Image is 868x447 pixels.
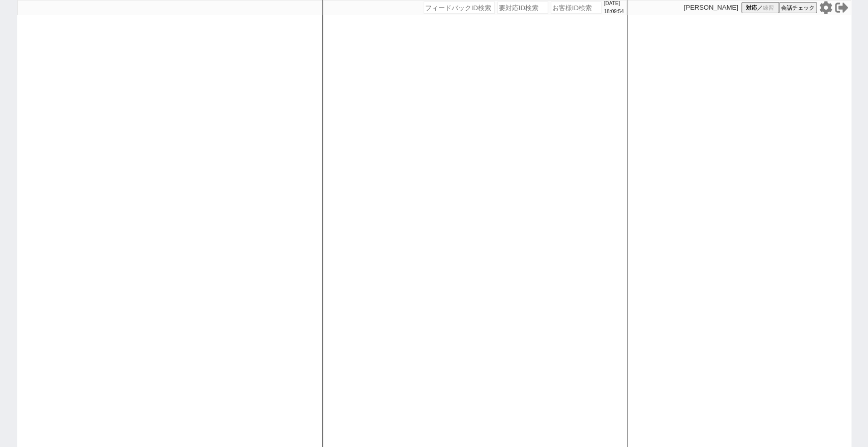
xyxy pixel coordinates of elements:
[781,4,815,12] span: 会話チェック
[604,8,624,16] p: 18:09:54
[551,2,602,14] input: お客様ID検索
[746,4,757,12] span: 対応
[684,4,738,12] p: [PERSON_NAME]
[741,2,779,13] button: 対応／練習
[763,4,774,12] span: 練習
[497,2,548,14] input: 要対応ID検索
[424,2,495,14] input: フィードバックID検索
[779,2,817,13] button: 会話チェック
